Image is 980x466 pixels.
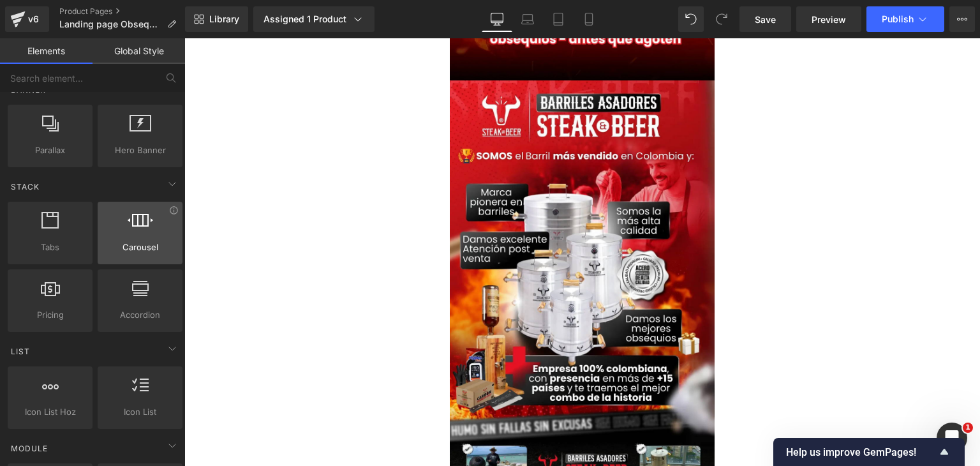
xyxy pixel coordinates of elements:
span: Icon List [101,405,179,419]
span: Module [10,442,49,455]
button: Redo [709,6,734,32]
span: Icon List Hoz [11,405,89,419]
button: Publish [866,6,944,32]
span: Accordion [101,308,179,322]
span: List [10,345,31,357]
a: Preview [796,6,861,32]
div: Assigned 1 Product [264,13,364,26]
span: 1 [963,423,973,433]
span: Tabs [11,241,89,254]
button: Undo [678,6,704,32]
span: Preview [812,13,846,26]
span: Publish [882,14,914,24]
a: New Library [185,6,248,32]
a: Tablet [543,6,574,32]
button: More [949,6,975,32]
span: Landing page Obsequios [59,19,162,29]
a: Laptop [512,6,543,32]
a: Global Style [93,38,185,64]
iframe: Intercom live chat [937,423,967,453]
a: Desktop [482,6,512,32]
span: Pricing [11,308,89,322]
span: Parallax [11,144,89,157]
a: Product Pages [59,6,186,17]
div: v6 [26,11,41,27]
span: Library [209,13,239,25]
span: Carousel [101,241,179,254]
a: Mobile [574,6,604,32]
a: v6 [5,6,49,32]
span: Save [755,13,776,26]
button: Show survey - Help us improve GemPages! [786,444,952,460]
span: Hero Banner [101,144,179,157]
span: Stack [10,181,41,193]
div: View Information [169,206,179,215]
span: Help us improve GemPages! [786,446,937,458]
